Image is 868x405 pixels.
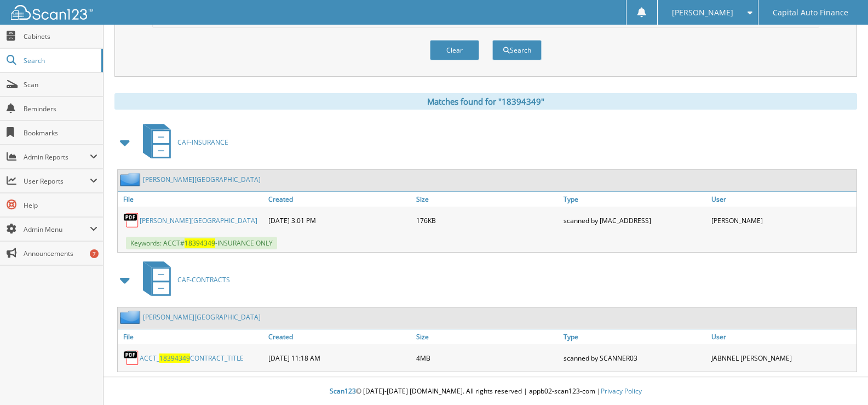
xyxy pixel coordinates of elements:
[561,209,709,231] div: scanned by [MAC_ADDRESS]
[709,209,856,231] div: [PERSON_NAME]
[24,128,97,138] span: Bookmarks
[266,192,413,207] a: Created
[177,275,230,284] span: CAF-CONTRACTS
[24,104,97,113] span: Reminders
[24,56,96,65] span: Search
[773,9,848,16] span: Capital Auto Finance
[140,216,257,225] a: [PERSON_NAME][GEOGRAPHIC_DATA]
[120,310,143,324] img: folder2.png
[24,249,97,258] span: Announcements
[126,237,277,249] span: Keywords: ACCT# -INSURANCE ONLY
[24,152,90,162] span: Admin Reports
[185,238,215,248] span: 18394349
[143,175,261,184] a: [PERSON_NAME][GEOGRAPHIC_DATA]
[413,347,561,369] div: 4MB
[90,249,99,258] div: 7
[24,225,90,234] span: Admin Menu
[709,347,856,369] div: JABNNEL [PERSON_NAME]
[24,176,90,186] span: User Reports
[159,353,190,363] span: 18394349
[330,386,356,396] span: Scan123
[413,329,561,344] a: Size
[413,192,561,207] a: Size
[709,192,856,207] a: User
[140,353,244,363] a: ACCT_18394349CONTRACT_TITLE
[601,386,642,396] a: Privacy Policy
[136,121,228,164] a: CAF-INSURANCE
[104,378,868,405] div: © [DATE]-[DATE] [DOMAIN_NAME]. All rights reserved | appb02-scan123-com |
[24,32,97,41] span: Cabinets
[266,329,413,344] a: Created
[561,192,709,207] a: Type
[709,329,856,344] a: User
[561,329,709,344] a: Type
[118,192,266,207] a: File
[118,329,266,344] a: File
[24,201,97,210] span: Help
[561,347,709,369] div: scanned by SCANNER03
[123,212,140,229] img: PDF.png
[123,350,140,366] img: PDF.png
[120,173,143,186] img: folder2.png
[430,40,479,60] button: Clear
[177,138,228,147] span: CAF-INSURANCE
[114,93,857,110] div: Matches found for "18394349"
[266,209,413,231] div: [DATE] 3:01 PM
[672,9,733,16] span: [PERSON_NAME]
[136,258,230,301] a: CAF-CONTRACTS
[143,312,261,322] a: [PERSON_NAME][GEOGRAPHIC_DATA]
[24,80,97,89] span: Scan
[266,347,413,369] div: [DATE] 11:18 AM
[413,209,561,231] div: 176KB
[11,5,93,20] img: scan123-logo-white.svg
[492,40,542,60] button: Search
